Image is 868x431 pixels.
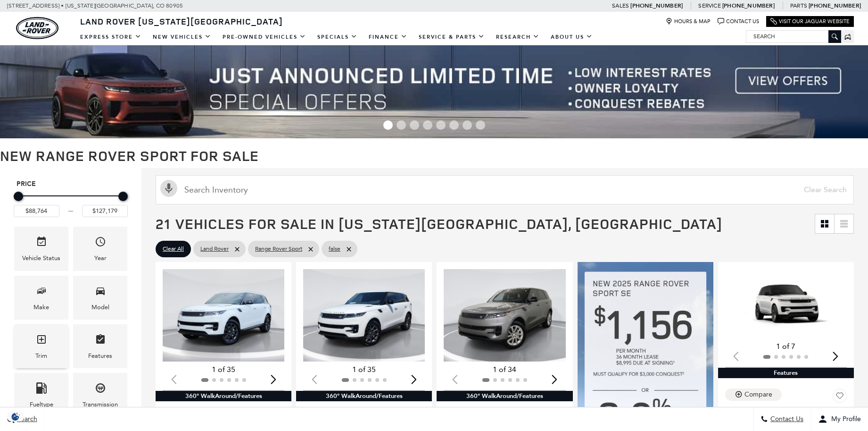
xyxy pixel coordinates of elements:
[410,120,419,130] span: Go to slide 3
[95,283,106,302] span: Model
[200,243,229,255] span: Land Rover
[829,346,842,366] div: Next slide
[725,389,782,401] button: Compare Vehicle
[770,18,850,25] a: Visit Our Jaguar Website
[33,302,49,313] div: Make
[303,269,426,362] img: 2025 LAND ROVER Range Rover Sport SE 1
[312,29,363,45] a: Specials
[74,29,598,45] nav: Main Navigation
[548,369,561,389] div: Next slide
[147,29,217,45] a: New Vehicles
[156,214,722,233] span: 21 Vehicles for Sale in [US_STATE][GEOGRAPHIC_DATA], [GEOGRAPHIC_DATA]
[698,2,720,9] span: Service
[73,276,127,320] div: ModelModel
[768,415,803,423] span: Contact Us
[827,415,861,423] span: My Profile
[363,29,413,45] a: Finance
[746,31,841,42] input: Search
[17,180,125,188] h5: Price
[423,120,432,130] span: Go to slide 4
[82,205,128,217] input: Maximum
[545,29,598,45] a: About Us
[36,380,47,399] span: Fueltype
[329,243,340,255] span: false
[490,29,545,45] a: Research
[95,380,106,399] span: Transmission
[14,324,68,368] div: TrimTrim
[790,2,807,9] span: Parts
[118,192,128,201] div: Maximum Price
[16,17,58,39] a: land-rover
[163,364,284,375] div: 1 of 35
[14,373,68,417] div: FueltypeFueltype
[436,120,446,130] span: Go to slide 5
[36,234,47,253] span: Vehicle
[36,283,47,302] span: Make
[16,17,58,39] img: Land Rover
[255,243,302,255] span: Range Rover Sport
[163,269,286,362] div: 1 / 2
[22,253,60,263] div: Vehicle Status
[267,369,280,389] div: Next slide
[14,192,23,201] div: Minimum Price
[413,29,490,45] a: Service & Parts
[30,399,53,410] div: Fueltype
[383,120,393,130] span: Go to slide 1
[303,364,425,375] div: 1 of 35
[163,243,184,255] span: Clear All
[303,269,426,362] div: 1 / 2
[14,227,68,270] div: VehicleVehicle Status
[7,2,183,9] a: [STREET_ADDRESS] • [US_STATE][GEOGRAPHIC_DATA], CO 80905
[14,188,128,217] div: Price
[811,407,868,431] button: Open user profile menu
[718,368,854,378] div: Features
[73,373,127,417] div: TransmissionTransmission
[833,389,847,406] button: Save Vehicle
[463,120,472,130] span: Go to slide 7
[476,120,485,130] span: Go to slide 8
[36,331,47,351] span: Trim
[14,205,59,217] input: Minimum
[612,2,629,9] span: Sales
[5,412,26,422] img: Opt-Out Icon
[95,234,106,253] span: Year
[95,331,106,351] span: Features
[718,18,759,25] a: Contact Us
[160,180,177,197] svg: Click to toggle on voice search
[809,2,861,9] a: [PHONE_NUMBER]
[163,269,286,362] img: 2025 LAND ROVER Range Rover Sport SE 1
[725,269,848,338] div: 1 / 2
[444,269,567,362] div: 1 / 2
[5,412,26,422] section: Click to Open Cookie Consent Modal
[73,324,127,368] div: FeaturesFeatures
[444,364,565,375] div: 1 of 34
[156,175,854,204] input: Search Inventory
[94,253,107,263] div: Year
[666,18,711,25] a: Hours & Map
[449,120,459,130] span: Go to slide 6
[725,341,847,352] div: 1 of 7
[722,2,775,9] a: [PHONE_NUMBER]
[444,269,567,362] img: 2025 LAND ROVER Range Rover Sport SE 1
[80,16,283,27] span: Land Rover [US_STATE][GEOGRAPHIC_DATA]
[35,351,47,361] div: Trim
[83,399,118,410] div: Transmission
[407,369,420,389] div: Next slide
[296,391,432,401] div: 360° WalkAround/Features
[725,269,848,338] img: 2025 LAND ROVER Range Rover Sport SE 360PS 1
[74,29,147,45] a: EXPRESS STORE
[744,390,772,399] div: Compare
[73,227,127,270] div: YearYear
[437,391,572,401] div: 360° WalkAround/Features
[88,351,112,361] div: Features
[397,120,406,130] span: Go to slide 2
[156,391,291,401] div: 360° WalkAround/Features
[630,2,683,9] a: [PHONE_NUMBER]
[91,302,109,313] div: Model
[74,16,289,27] a: Land Rover [US_STATE][GEOGRAPHIC_DATA]
[14,276,68,320] div: MakeMake
[217,29,312,45] a: Pre-Owned Vehicles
